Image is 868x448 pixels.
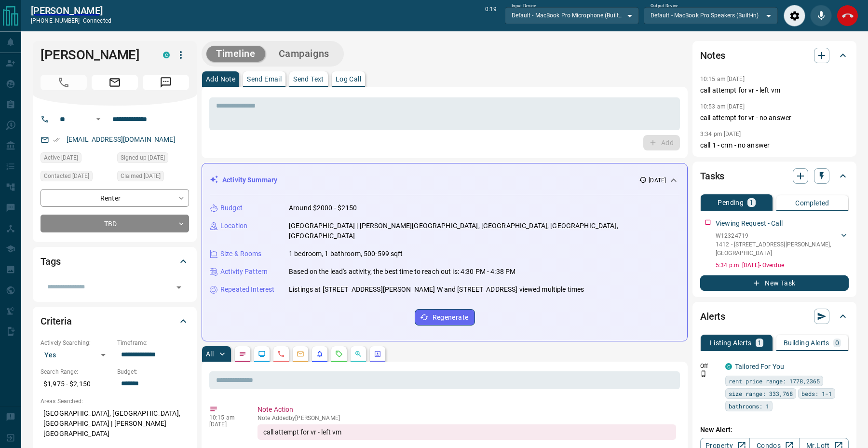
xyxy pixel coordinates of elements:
p: Areas Searched: [41,397,189,406]
h2: Tasks [700,168,724,184]
p: Search Range: [41,367,112,376]
div: Default - MacBook Pro Speakers (Built-in) [644,7,778,24]
span: Email [92,75,138,90]
div: Renter [41,189,189,207]
h2: Notes [700,48,725,63]
p: Actively Searching: [41,339,112,347]
div: Wed Jul 30 2025 [41,171,112,184]
div: Notes [700,44,849,67]
p: 1 [749,199,753,206]
span: Contacted [DATE] [44,171,89,181]
div: Yes [41,347,112,363]
p: 1412 - [STREET_ADDRESS][PERSON_NAME] , [GEOGRAPHIC_DATA] [716,240,839,258]
p: Building Alerts [784,339,829,346]
div: Default - MacBook Pro Microphone (Built-in) [505,7,639,24]
p: Completed [795,200,829,206]
h2: Tags [41,254,60,269]
p: 1 [758,339,761,346]
svg: Opportunities [354,350,362,358]
p: call 1 - crm - no answer [700,140,849,150]
p: 1 bedroom, 1 bathroom, 500-599 sqft [289,249,403,259]
div: Tasks [700,164,849,188]
p: 10:15 am [209,414,243,421]
div: W123247191412 - [STREET_ADDRESS][PERSON_NAME],[GEOGRAPHIC_DATA] [716,230,849,259]
p: Listings at [STREET_ADDRESS][PERSON_NAME] W and [STREET_ADDRESS] viewed multiple times [289,285,584,295]
span: connected [83,17,111,24]
p: Send Email [247,76,282,82]
p: Listing Alerts [710,339,752,346]
label: Input Device [512,3,536,9]
p: $1,975 - $2,150 [41,376,112,392]
div: Wed Jul 30 2025 [117,171,189,184]
div: Alerts [700,305,849,328]
svg: Email Verified [53,136,60,143]
p: Note Action [258,405,676,415]
p: [DATE] [209,421,243,428]
svg: Agent Actions [374,350,381,358]
div: Mute [810,5,832,27]
p: [GEOGRAPHIC_DATA], [GEOGRAPHIC_DATA], [GEOGRAPHIC_DATA] | [PERSON_NAME][GEOGRAPHIC_DATA] [41,406,189,442]
span: Active [DATE] [44,153,78,163]
p: Note Added by [PERSON_NAME] [258,415,676,421]
p: Pending [718,199,744,206]
p: Off [700,362,719,370]
p: [DATE] [649,176,666,185]
p: 3:34 pm [DATE] [700,131,741,137]
p: [PHONE_NUMBER] - [31,16,111,25]
svg: Push Notification Only [700,370,707,377]
p: 0 [835,339,839,346]
h2: Criteria [41,313,72,329]
p: Repeated Interest [220,285,274,295]
p: call attempt for vr - no answer [700,113,849,123]
button: Open [93,113,104,125]
p: Location [220,221,247,231]
label: Output Device [651,3,678,9]
div: Activity Summary[DATE] [210,171,679,189]
span: Message [143,75,189,90]
div: TBD [41,215,189,232]
p: Log Call [336,76,361,82]
p: call attempt for vr - left vm [700,85,849,95]
p: 10:15 am [DATE] [700,76,745,82]
svg: Requests [335,350,343,358]
p: [GEOGRAPHIC_DATA] | [PERSON_NAME][GEOGRAPHIC_DATA], [GEOGRAPHIC_DATA], [GEOGRAPHIC_DATA], [GEOGRA... [289,221,679,241]
h2: [PERSON_NAME] [31,5,111,16]
div: Criteria [41,310,189,333]
span: bathrooms: 1 [729,401,769,411]
p: Viewing Request - Call [716,218,783,229]
div: call attempt for vr - left vm [258,424,676,440]
a: Tailored For You [735,363,784,370]
button: New Task [700,275,849,291]
div: Tue Aug 05 2025 [41,152,112,166]
button: Timeline [206,46,265,62]
p: 0:19 [485,5,497,27]
span: Call [41,75,87,90]
p: Add Note [206,76,235,82]
button: Regenerate [415,309,475,326]
svg: Lead Browsing Activity [258,350,266,358]
h2: Alerts [700,309,725,324]
svg: Emails [297,350,304,358]
div: Tags [41,250,189,273]
p: 5:34 p.m. [DATE] - Overdue [716,261,849,270]
p: Activity Pattern [220,267,268,277]
p: Budget: [117,367,189,376]
p: W12324719 [716,231,839,240]
p: Timeframe: [117,339,189,347]
p: Around $2000 - $2150 [289,203,357,213]
button: Open [172,281,186,294]
span: size range: 333,768 [729,389,793,398]
p: Based on the lead's activity, the best time to reach out is: 4:30 PM - 4:38 PM [289,267,515,277]
span: beds: 1-1 [801,389,832,398]
p: All [206,351,214,357]
svg: Listing Alerts [316,350,324,358]
div: Audio Settings [784,5,805,27]
button: Campaigns [269,46,339,62]
svg: Notes [239,350,246,358]
p: New Alert: [700,425,849,435]
h1: [PERSON_NAME] [41,47,149,63]
div: Tue Jul 29 2025 [117,152,189,166]
p: Activity Summary [222,175,277,185]
p: 10:53 am [DATE] [700,103,745,110]
p: Send Text [293,76,324,82]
